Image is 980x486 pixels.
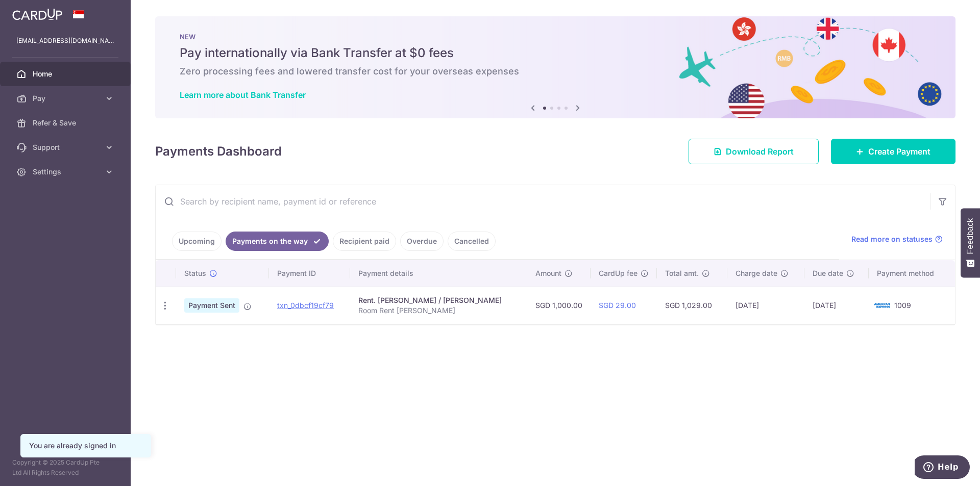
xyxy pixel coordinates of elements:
h4: Payments Dashboard [155,142,282,161]
img: Bank Card [872,299,892,312]
span: Pay [33,93,100,104]
span: Create Payment [868,145,930,158]
a: Learn more about Bank Transfer [180,90,306,100]
span: Total amt. [665,268,699,278]
td: [DATE] [804,287,869,324]
p: NEW [180,33,931,41]
th: Payment method [869,260,955,287]
a: txn_0dbcf19cf79 [277,301,334,310]
span: 1009 [894,301,911,310]
td: [DATE] [727,287,804,324]
a: Read more on statuses [851,234,943,244]
p: [EMAIL_ADDRESS][DOMAIN_NAME] [16,36,114,46]
a: Download Report [689,139,819,164]
span: Read more on statuses [851,234,933,244]
th: Payment details [350,260,527,287]
span: Payment Sent [184,298,239,313]
p: Room Rent [PERSON_NAME] [358,305,519,316]
div: Rent. [PERSON_NAME] / [PERSON_NAME] [358,295,519,305]
span: Amount [535,268,561,278]
span: Charge date [736,268,777,278]
a: Payments on the way [226,232,329,251]
th: Payment ID [269,260,350,287]
a: SGD 29.00 [599,301,636,310]
input: Search by recipient name, payment id or reference [156,185,930,218]
a: Cancelled [448,232,496,251]
h6: Zero processing fees and lowered transfer cost for your overseas expenses [180,65,931,78]
td: SGD 1,029.00 [657,287,727,324]
span: CardUp fee [599,268,638,278]
span: Feedback [966,218,975,254]
td: SGD 1,000.00 [527,287,591,324]
a: Overdue [400,232,444,251]
a: Recipient paid [333,232,396,251]
span: Due date [813,268,843,278]
h5: Pay internationally via Bank Transfer at $0 fees [180,45,931,61]
span: Home [33,69,100,79]
a: Upcoming [172,232,222,251]
span: Download Report [726,145,794,158]
img: CardUp [12,8,62,20]
button: Feedback - Show survey [961,208,980,277]
span: Support [33,142,100,152]
span: Status [184,268,206,278]
span: Refer & Save [33,118,100,128]
iframe: Opens a widget where you can find more information [915,455,970,481]
a: Create Payment [831,139,955,164]
img: Bank transfer banner [155,16,955,118]
div: You are already signed in [29,441,142,451]
span: Settings [33,167,100,177]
